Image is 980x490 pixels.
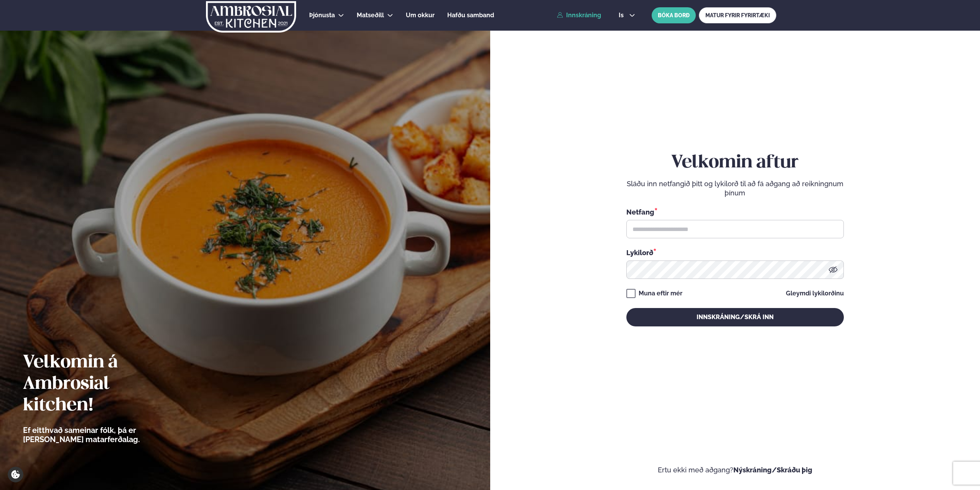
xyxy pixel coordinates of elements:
[652,7,696,23] button: BÓKA BORÐ
[786,290,844,297] a: Gleymdi lykilorðinu
[447,11,494,20] a: Hafðu samband
[619,12,626,18] span: is
[733,466,812,474] a: Nýskráning/Skráðu þig
[613,12,641,18] button: is
[357,11,384,19] span: Matseðill
[309,11,335,20] a: Þjónusta
[406,11,435,20] a: Um okkur
[626,207,844,217] div: Netfang
[406,11,435,19] span: Um okkur
[557,12,601,19] a: Innskráning
[513,465,957,475] p: Ertu ekki með aðgang?
[626,247,844,257] div: Lykilorð
[205,1,297,33] img: logo
[447,11,494,19] span: Hafðu samband
[8,467,23,482] a: Cookie settings
[699,7,776,23] a: MATUR FYRIR FYRIRTÆKI
[309,11,335,19] span: Þjónusta
[626,179,844,198] p: Sláðu inn netfangið þitt og lykilorð til að fá aðgang að reikningnum þínum
[626,308,844,326] button: Innskráning/Skrá inn
[23,352,182,416] h2: Velkomin á Ambrosial kitchen!
[626,152,844,174] h2: Velkomin aftur
[23,426,182,444] p: Ef eitthvað sameinar fólk, þá er [PERSON_NAME] matarferðalag.
[357,11,384,20] a: Matseðill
